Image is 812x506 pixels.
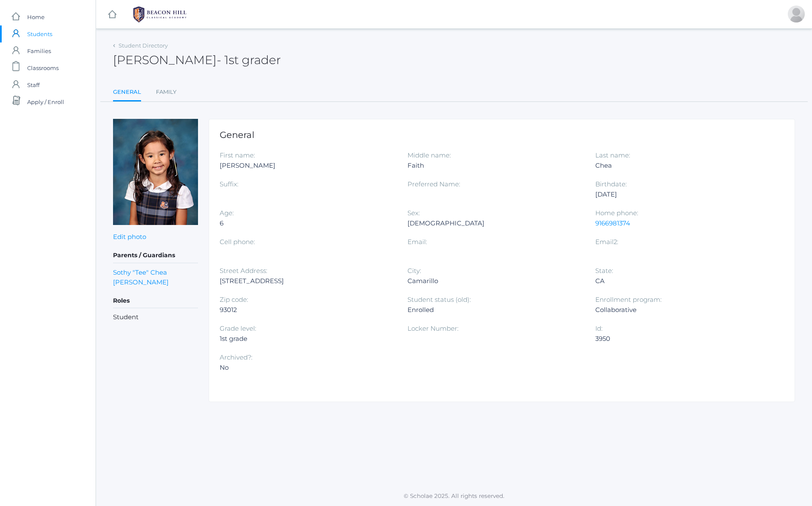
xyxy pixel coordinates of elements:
[407,180,460,188] label: Preferred Name:
[595,219,630,227] a: 9166981374
[27,76,40,93] span: Staff
[113,277,169,287] a: [PERSON_NAME]
[113,233,146,241] a: Edit photo
[220,180,238,188] label: Suffix:
[407,238,427,246] label: Email:
[220,305,395,315] div: 93012
[220,209,234,217] label: Age:
[407,305,583,315] div: Enrolled
[27,25,52,42] span: Students
[220,267,267,275] label: Street Address:
[595,324,603,332] label: Id:
[220,363,395,373] div: No
[595,305,770,315] div: Collaborative
[128,4,192,25] img: 1_BHCALogos-05.png
[788,6,805,22] div: Hallie Canan
[220,151,255,159] label: First name:
[27,8,45,25] span: Home
[113,248,198,263] h5: Parents / Guardians
[220,130,784,140] h1: General
[220,334,395,344] div: 1st grade
[595,267,613,275] label: State:
[113,294,198,308] h5: Roles
[407,295,471,304] label: Student status (old):
[27,59,59,76] span: Classrooms
[220,353,252,361] label: Archived?:
[113,53,281,67] h2: [PERSON_NAME]
[595,180,627,188] label: Birthdate:
[96,492,812,500] p: © Scholae 2025. All rights reserved.
[113,267,167,277] a: Sothy "Tee" Chea
[595,209,638,217] label: Home phone:
[113,312,198,322] li: Student
[407,267,421,275] label: City:
[220,218,395,228] div: 6
[595,160,770,171] div: Chea
[220,238,255,246] label: Cell phone:
[119,42,168,49] a: Student Directory
[220,324,256,332] label: Grade level:
[407,209,420,217] label: Sex:
[407,324,458,332] label: Locker Number:
[595,334,770,344] div: 3950
[220,276,395,286] div: [STREET_ADDRESS]
[156,84,176,101] a: Family
[407,160,583,171] div: Faith
[595,151,630,159] label: Last name:
[407,276,583,286] div: Camarillo
[220,295,248,304] label: Zip code:
[595,238,618,246] label: Email2:
[595,295,662,304] label: Enrollment program:
[595,276,770,286] div: CA
[220,160,395,171] div: [PERSON_NAME]
[595,189,770,200] div: [DATE]
[113,119,198,225] img: Whitney Chea
[217,53,281,67] span: - 1st grader
[113,84,141,102] a: General
[27,93,64,110] span: Apply / Enroll
[407,151,451,159] label: Middle name:
[27,42,51,59] span: Families
[407,218,583,228] div: [DEMOGRAPHIC_DATA]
